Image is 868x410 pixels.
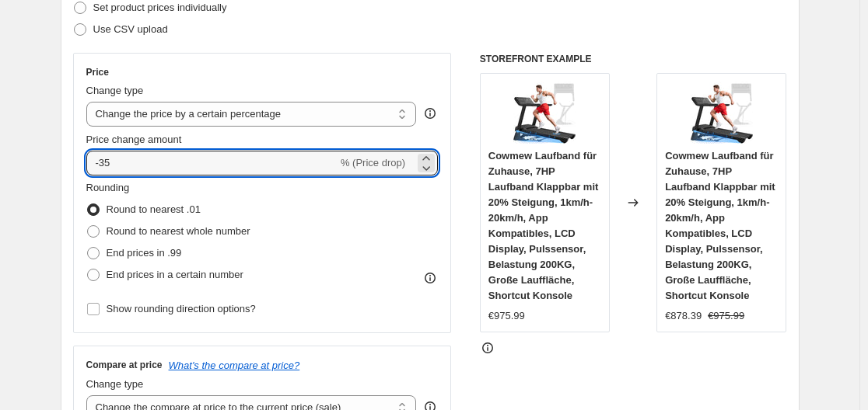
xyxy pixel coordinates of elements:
span: Round to nearest whole number [107,225,250,237]
span: Round to nearest .01 [107,203,201,215]
span: End prices in .99 [107,247,182,259]
h3: Price [86,66,109,78]
div: help [422,106,438,121]
span: Rounding [86,182,130,193]
span: Change type [86,378,144,390]
span: Show rounding direction options? [107,303,256,314]
span: Use CSV upload [93,23,168,35]
span: Cowmew Laufband für Zuhause, 7HP Laufband Klappbar mit 20% Steigung, 1km/h- 20km/h, App Kompatibl... [665,150,775,301]
span: Set product prices individually [93,2,227,13]
h6: STOREFRONT EXAMPLE [480,53,787,65]
span: Change type [86,85,144,96]
span: End prices in a certain number [107,269,243,280]
span: % (Price drop) [341,157,405,169]
img: 612IIsGqzyL_80x.jpg [513,82,576,144]
input: -15 [86,151,338,175]
button: What's the compare at price? [169,360,300,371]
span: Cowmew Laufband für Zuhause, 7HP Laufband Klappbar mit 20% Steigung, 1km/h- 20km/h, App Kompatibl... [488,150,599,301]
div: €975.99 [488,308,525,324]
span: Price change amount [86,134,182,145]
h3: Compare at price [86,359,163,371]
strike: €975.99 [708,308,744,324]
div: €878.39 [665,308,702,324]
img: 612IIsGqzyL_80x.jpg [691,82,753,144]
